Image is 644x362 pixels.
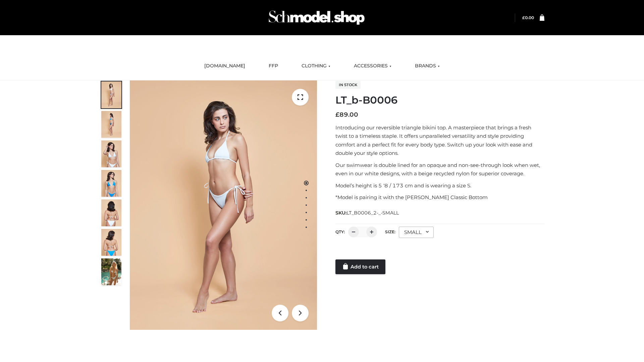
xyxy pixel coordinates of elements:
[199,59,250,73] a: [DOMAIN_NAME]
[385,229,395,234] label: Size:
[335,209,399,217] span: SKU:
[101,199,121,226] img: ArielClassicBikiniTop_CloudNine_AzureSky_OW114ECO_7-scaled.jpg
[335,161,544,178] p: Our swimwear is double lined for an opaque and non-see-through look when wet, even in our white d...
[335,123,544,158] p: Introducing our reversible triangle bikini top. A masterpiece that brings a fresh twist to a time...
[522,15,534,20] a: £0.00
[335,193,544,202] p: *Model is pairing it with the [PERSON_NAME] Classic Bottom
[264,59,283,73] a: FFP
[335,111,358,118] bdi: 89.00
[335,111,339,118] span: £
[101,170,121,197] img: ArielClassicBikiniTop_CloudNine_AzureSky_OW114ECO_4-scaled.jpg
[410,59,445,73] a: BRANDS
[266,4,367,31] img: Schmodel Admin 964
[346,210,399,216] span: LT_B0006_2-_-SMALL
[335,259,385,274] a: Add to cart
[335,81,361,89] span: In stock
[101,81,121,108] img: ArielClassicBikiniTop_CloudNine_AzureSky_OW114ECO_1-scaled.jpg
[399,227,434,238] div: SMALL
[101,229,121,256] img: ArielClassicBikiniTop_CloudNine_AzureSky_OW114ECO_8-scaled.jpg
[522,15,534,20] bdi: 0.00
[297,59,335,73] a: CLOTHING
[101,111,121,138] img: ArielClassicBikiniTop_CloudNine_AzureSky_OW114ECO_2-scaled.jpg
[101,258,121,285] img: Arieltop_CloudNine_AzureSky2.jpg
[101,140,121,167] img: ArielClassicBikiniTop_CloudNine_AzureSky_OW114ECO_3-scaled.jpg
[522,15,525,20] span: £
[349,59,396,73] a: ACCESSORIES
[130,80,317,330] img: ArielClassicBikiniTop_CloudNine_AzureSky_OW114ECO_1
[335,181,544,190] p: Model’s height is 5 ‘8 / 173 cm and is wearing a size S.
[335,229,345,234] label: QTY:
[335,94,544,106] h1: LT_b-B0006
